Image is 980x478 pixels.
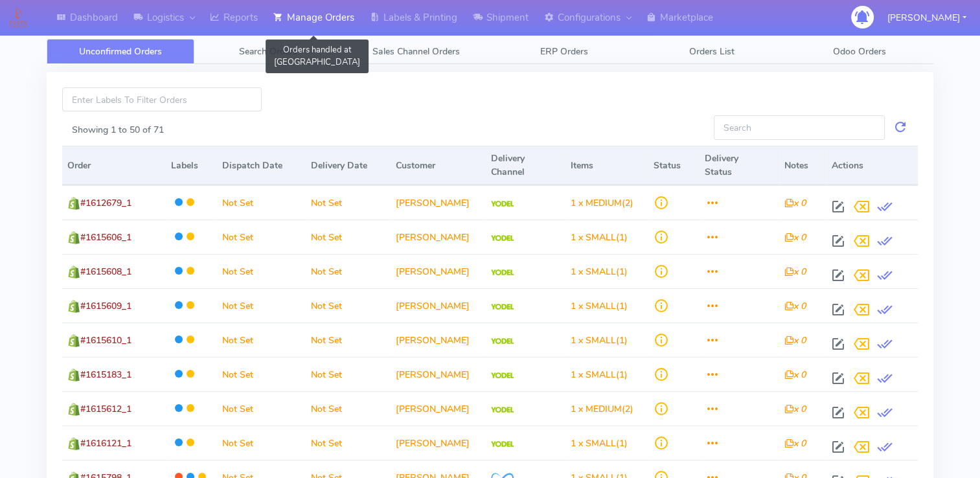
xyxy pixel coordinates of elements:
[391,146,486,185] th: Customer
[217,323,306,357] td: Not Set
[491,441,514,448] img: Yodel
[491,407,514,413] img: Yodel
[779,146,827,185] th: Notes
[571,197,622,209] span: 1 x MEDIUM
[391,357,486,391] td: [PERSON_NAME]
[571,437,628,450] span: (1)
[80,369,131,381] span: #1615183_1
[571,266,628,278] span: (1)
[217,357,306,391] td: Not Set
[571,231,628,244] span: (1)
[372,45,459,58] span: Sales Channel Orders
[391,220,486,254] td: [PERSON_NAME]
[306,288,390,323] td: Not Set
[784,437,806,450] i: x 0
[79,45,162,58] span: Unconfirmed Orders
[306,357,390,391] td: Not Set
[571,437,616,450] span: 1 x SMALL
[833,45,886,58] span: Odoo Orders
[391,288,486,323] td: [PERSON_NAME]
[878,5,976,31] button: [PERSON_NAME]
[391,426,486,460] td: [PERSON_NAME]
[80,231,131,244] span: #1615606_1
[571,231,616,244] span: 1 x SMALL
[540,45,588,58] span: ERP Orders
[491,304,514,310] img: Yodel
[80,334,131,347] span: #1615610_1
[571,266,616,278] span: 1 x SMALL
[491,338,514,345] img: Yodel
[80,266,131,278] span: #1615608_1
[217,426,306,460] td: Not Set
[217,146,306,185] th: Dispatch Date
[571,334,628,347] span: (1)
[571,369,616,381] span: 1 x SMALL
[491,269,514,276] img: Yodel
[217,185,306,220] td: Not Set
[571,197,633,209] span: (2)
[571,300,628,312] span: (1)
[166,146,217,185] th: Labels
[306,220,390,254] td: Not Set
[571,403,622,415] span: 1 x MEDIUM
[306,254,390,288] td: Not Set
[80,403,131,415] span: #1615612_1
[565,146,648,185] th: Items
[80,300,131,312] span: #1615609_1
[648,146,700,185] th: Status
[306,185,390,220] td: Not Set
[217,391,306,426] td: Not Set
[784,231,806,244] i: x 0
[306,146,390,185] th: Delivery Date
[571,300,616,312] span: 1 x SMALL
[571,334,616,347] span: 1 x SMALL
[80,197,131,209] span: #1612679_1
[571,403,633,415] span: (2)
[784,266,806,278] i: x 0
[47,39,933,64] ul: Tabs
[306,323,390,357] td: Not Set
[784,369,806,381] i: x 0
[784,197,806,209] i: x 0
[689,45,735,58] span: Orders List
[80,437,131,450] span: #1616121_1
[306,426,390,460] td: Not Set
[784,300,806,312] i: x 0
[571,369,628,381] span: (1)
[714,115,885,139] input: Search
[784,334,806,347] i: x 0
[62,87,262,111] input: Enter Labels To Filter Orders
[491,235,514,242] img: Yodel
[239,45,297,58] span: Search Orders
[391,391,486,426] td: [PERSON_NAME]
[62,146,166,185] th: Order
[72,123,164,137] label: Showing 1 to 50 of 71
[784,403,806,415] i: x 0
[391,254,486,288] td: [PERSON_NAME]
[217,220,306,254] td: Not Set
[700,146,779,185] th: Delivery Status
[306,391,390,426] td: Not Set
[391,185,486,220] td: [PERSON_NAME]
[486,146,565,185] th: Delivery Channel
[826,146,918,185] th: Actions
[491,201,514,207] img: Yodel
[217,254,306,288] td: Not Set
[217,288,306,323] td: Not Set
[391,323,486,357] td: [PERSON_NAME]
[491,372,514,379] img: Yodel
